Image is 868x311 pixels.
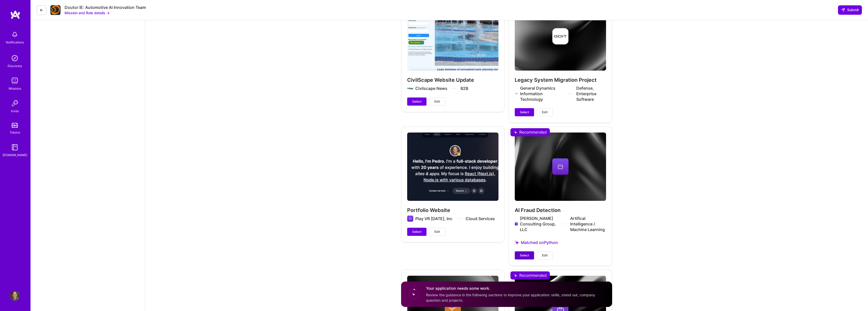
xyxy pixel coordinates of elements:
span: Edit [542,253,548,258]
h4: Your application needs some work. [426,286,606,291]
span: Select [520,110,529,114]
img: teamwork [10,76,20,86]
button: Select [407,228,426,236]
button: Edit [537,108,553,116]
img: guide book [10,142,20,152]
button: Edit [537,251,553,259]
i: icon SendLight [841,8,845,12]
button: Select [407,97,426,106]
button: Edit [429,228,445,236]
img: Company Logo [50,5,61,15]
div: Invite [11,108,19,114]
span: Submit [841,7,859,12]
div: Doutor IE: Automotive AI Innovation Team [65,5,146,10]
div: Missions [9,86,21,91]
span: Select [412,230,421,234]
div: [DOMAIN_NAME] [3,152,27,158]
div: Notifications [6,40,24,45]
img: bell [10,29,20,40]
span: Select [520,253,529,258]
i: icon LeftArrowDark [39,8,43,12]
div: Tokens [10,130,20,135]
span: Edit [434,99,440,104]
span: Review the guidance in the following sections to improve your application: skills, stand out, com... [426,293,595,302]
img: Invite [10,98,20,108]
img: tokens [12,123,18,128]
img: logo [10,10,20,19]
button: Select [515,108,534,116]
button: Edit [429,97,445,106]
button: Mission and Role details → [65,10,110,15]
span: Edit [542,110,548,114]
button: Select [515,251,534,259]
span: Select [412,99,421,104]
div: Discovery [8,63,22,69]
a: User Avatar [8,291,21,301]
img: discovery [10,53,20,63]
img: User Avatar [10,291,20,301]
span: Edit [434,230,440,234]
button: Submit [838,5,862,14]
